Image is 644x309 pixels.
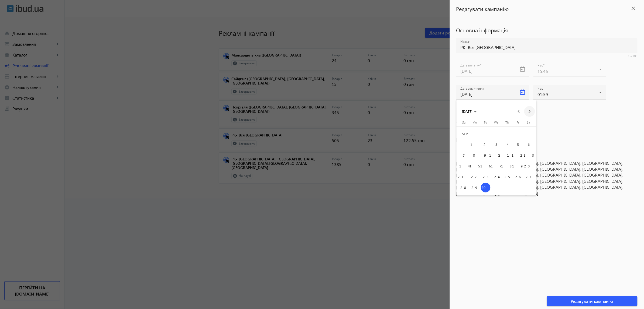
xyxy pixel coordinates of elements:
[459,128,534,139] td: SEP
[491,171,502,182] button: 24.09.2025
[513,150,523,160] span: 12
[513,172,523,182] span: 26
[480,139,491,150] button: 02.09.2025
[502,139,513,150] button: 04.09.2025
[523,171,534,182] button: 27.09.2025
[470,140,480,149] span: 1
[480,150,491,161] button: 09.09.2025
[470,161,480,171] span: 15
[459,150,470,161] button: 07.09.2025
[470,182,480,193] button: 29.09.2025
[491,150,502,161] button: 10.09.2025
[470,171,480,182] button: 22.09.2025
[480,161,491,171] button: 16.09.2025
[524,140,534,149] span: 6
[527,121,530,124] span: Sa
[502,161,512,171] span: 18
[513,150,523,161] button: 12.09.2025
[524,172,534,182] span: 27
[481,150,491,160] span: 9
[513,139,523,150] button: 05.09.2025
[480,171,491,182] button: 23.09.2025
[502,140,512,149] span: 4
[481,140,491,149] span: 2
[502,150,513,161] button: 11.09.2025
[459,161,469,171] span: 14
[523,139,534,150] button: 06.09.2025
[492,161,501,171] span: 17
[470,172,480,182] span: 22
[492,172,501,182] span: 24
[460,107,479,116] button: Choose month and year
[494,121,499,124] span: We
[473,121,477,124] span: Mo
[492,140,501,149] span: 3
[524,161,534,171] span: 20
[492,150,501,160] span: 10
[524,150,534,160] span: 13
[470,183,480,192] span: 29
[459,171,470,182] button: 21.09.2025
[459,150,469,160] span: 7
[502,161,513,171] button: 18.09.2025
[459,161,470,171] button: 14.09.2025
[517,121,519,124] span: Fr
[459,183,469,192] span: 28
[524,106,535,117] button: Next month
[513,161,523,171] span: 19
[513,171,523,182] button: 26.09.2025
[459,182,470,193] button: 28.09.2025
[470,161,480,171] button: 15.09.2025
[523,150,534,161] button: 13.09.2025
[502,171,513,182] button: 25.09.2025
[480,182,491,193] button: 30.09.2025
[491,161,502,171] button: 17.09.2025
[459,172,469,182] span: 21
[470,150,480,161] button: 08.09.2025
[523,161,534,171] button: 20.09.2025
[481,172,491,182] span: 23
[491,139,502,150] button: 03.09.2025
[462,109,473,114] span: [DATE]
[481,161,491,171] span: 16
[502,172,512,182] span: 25
[506,121,509,124] span: Th
[470,150,480,160] span: 8
[513,106,524,117] button: Previous month
[484,121,487,124] span: Tu
[481,183,491,192] span: 30
[502,150,512,160] span: 11
[513,140,523,149] span: 5
[513,161,523,171] button: 19.09.2025
[463,121,466,124] span: Su
[470,139,480,150] button: 01.09.2025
